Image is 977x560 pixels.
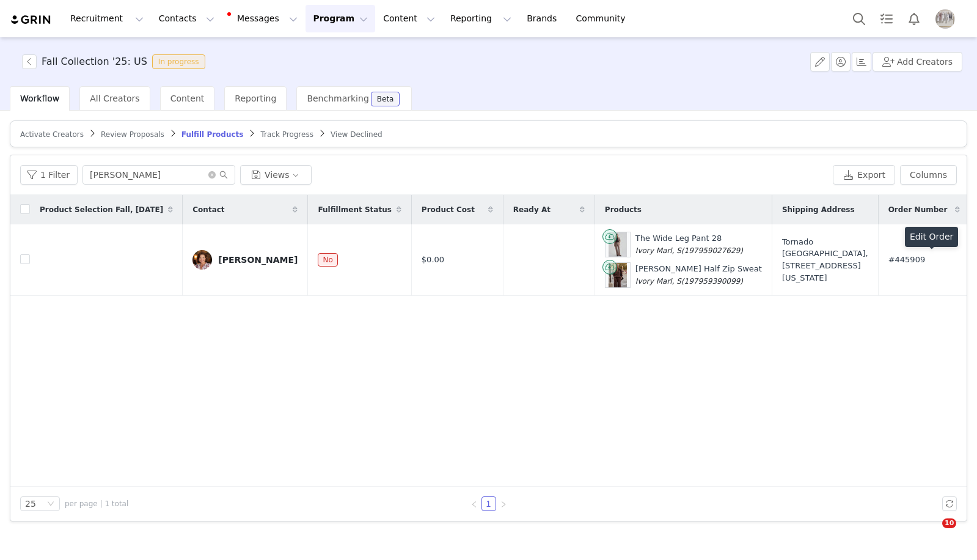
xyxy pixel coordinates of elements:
[192,250,298,270] a: [PERSON_NAME]
[208,171,216,179] i: icon: close-circle
[331,130,382,139] span: View Declined
[422,204,475,215] span: Product Cost
[306,5,375,32] button: Program
[40,204,163,215] span: Product Selection Fall, [DATE]
[900,165,957,185] button: Columns
[635,232,743,256] div: The Wide Leg Pant 28
[20,130,84,139] span: Activate Creators
[901,5,928,32] button: Notifications
[482,497,496,510] a: 1
[942,518,956,528] span: 10
[20,165,78,185] button: 1 Filter
[888,204,948,215] span: Order Number
[519,5,568,32] a: Brands
[377,95,394,103] div: Beta
[260,130,313,139] span: Track Progress
[635,277,681,286] span: Ivory Marl, S
[470,501,478,508] i: icon: left
[222,5,305,32] button: Messages
[63,5,151,32] button: Recruitment
[152,5,222,32] button: Contacts
[152,54,205,69] span: In progress
[681,277,743,286] span: (197959390099)
[513,204,551,215] span: Ready At
[235,94,276,103] span: Reporting
[318,204,391,215] span: Fulfillment Status
[467,496,481,511] li: Previous Page
[22,54,210,69] span: [object Object]
[25,497,36,510] div: 25
[219,171,228,179] i: icon: search
[170,94,205,103] span: Content
[846,5,873,32] button: Search
[82,165,235,185] input: Search...
[905,227,958,247] div: Edit Order
[917,518,946,548] iframe: Intercom live chat
[496,496,511,511] li: Next Page
[10,14,53,26] img: grin logo
[181,130,244,139] span: Fulfill Products
[65,498,128,509] span: per page | 1 total
[318,253,337,267] span: No
[376,5,442,32] button: Content
[635,263,762,287] div: [PERSON_NAME] Half Zip Sweat
[20,94,59,103] span: Workflow
[101,130,164,139] span: Review Proposals
[681,246,743,255] span: (197959027629)
[443,5,519,32] button: Reporting
[481,496,496,511] li: 1
[609,232,627,257] img: Product Image
[500,501,507,508] i: icon: right
[192,250,212,270] img: 564f4a5f-e978-4259-882e-6b295c625f6f.jpg
[422,254,444,266] span: $0.00
[47,500,54,509] i: icon: down
[635,246,681,255] span: Ivory Marl, S
[935,9,955,29] img: 5e4afd4e-3b18-45bb-8c46-d30738832a25.jpg
[42,54,147,69] h3: Fall Collection '25: US
[307,94,368,103] span: Benchmarking
[609,263,627,287] img: Product Image
[782,236,868,284] div: Tornado [GEOGRAPHIC_DATA], [STREET_ADDRESS][US_STATE]
[240,165,312,185] button: Views
[873,52,962,72] button: Add Creators
[928,9,967,29] button: Profile
[218,255,298,265] div: [PERSON_NAME]
[192,204,224,215] span: Contact
[873,5,900,32] a: Tasks
[569,5,639,32] a: Community
[90,94,139,103] span: All Creators
[605,204,642,215] span: Products
[833,165,895,185] button: Export
[782,204,855,215] span: Shipping Address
